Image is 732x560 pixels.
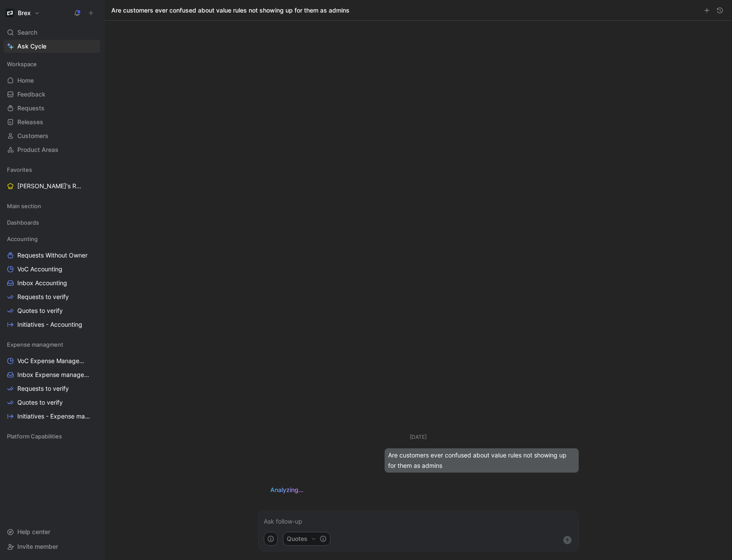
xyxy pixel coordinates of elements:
a: Initiatives - Expense management [3,410,100,423]
div: Help center [3,525,100,538]
span: Quotes to verify [17,306,63,315]
div: Search [3,26,100,39]
a: Customers [3,129,100,142]
span: Requests [17,104,45,113]
span: Product Areas [17,145,58,154]
div: Favorites [3,163,100,176]
div: Invite member [3,540,100,553]
span: Expense managment [7,340,63,349]
div: Platform Capabilities [3,430,100,445]
span: Requests Without Owner [17,251,87,260]
h1: Are customers ever confused about value rules not showing up for them as admins [111,6,350,15]
a: Product Areas [3,143,100,156]
a: Quotes to verify [3,396,100,409]
span: VoC Accounting [17,265,62,274]
span: Accounting [7,235,38,243]
span: Requests to verify [17,293,69,301]
h1: Brex [18,9,31,17]
a: Inbox Expense management [3,368,100,381]
div: Expense managmentVoC Expense ManagementInbox Expense managementRequests to verifyQuotes to verify... [3,338,100,423]
div: Dashboards [3,216,100,229]
button: Quotes [283,532,330,546]
span: Releases [17,118,43,126]
span: Ask Cycle [17,41,46,51]
span: Customers [17,132,49,140]
div: Main section [3,200,100,212]
a: Requests Without Owner [3,249,100,262]
a: Ask Cycle [3,40,100,53]
div: AccountingRequests Without OwnerVoC AccountingInbox AccountingRequests to verifyQuotes to verifyI... [3,232,100,331]
div: Main section [3,200,100,215]
a: Requests to verify [3,382,100,395]
span: Invite member [17,543,58,550]
span: Analyzing… [270,485,303,495]
span: Feedback [17,90,45,99]
span: [PERSON_NAME]'s Requests [17,182,82,190]
div: Expense managment [3,338,100,351]
a: [PERSON_NAME]'s Requests [3,180,100,193]
span: Platform Capabilities [7,432,62,441]
span: Requests to verify [17,384,69,393]
button: BrexBrex [3,7,42,19]
span: VoC Expense Management [17,357,89,365]
span: Initiatives - Expense management [17,412,91,421]
img: Brex [6,9,14,17]
span: Home [17,76,34,85]
a: Inbox Accounting [3,277,100,290]
div: Are customers ever confused about value rules not showing up for them as admins [385,448,579,473]
span: Initiatives - Accounting [17,320,82,329]
a: VoC Accounting [3,263,100,276]
span: Inbox Expense management [17,370,89,379]
div: Accounting [3,232,100,245]
span: Favorites [7,165,32,174]
span: Main section [7,202,41,210]
a: Requests to verify [3,290,100,303]
a: Home [3,74,100,87]
a: Initiatives - Accounting [3,318,100,331]
span: Workspace [7,60,37,68]
a: Quotes to verify [3,304,100,317]
div: Workspace [3,58,100,71]
div: Dashboards [3,216,100,232]
a: Feedback [3,88,100,101]
div: [DATE] [410,433,427,441]
span: Dashboards [7,218,39,227]
a: Releases [3,116,100,129]
span: Search [17,27,37,38]
div: Platform Capabilities [3,430,100,443]
a: VoC Expense Management [3,354,100,367]
a: Requests [3,102,100,115]
span: Quotes to verify [17,398,63,407]
span: Help center [17,528,50,535]
span: Inbox Accounting [17,279,67,287]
